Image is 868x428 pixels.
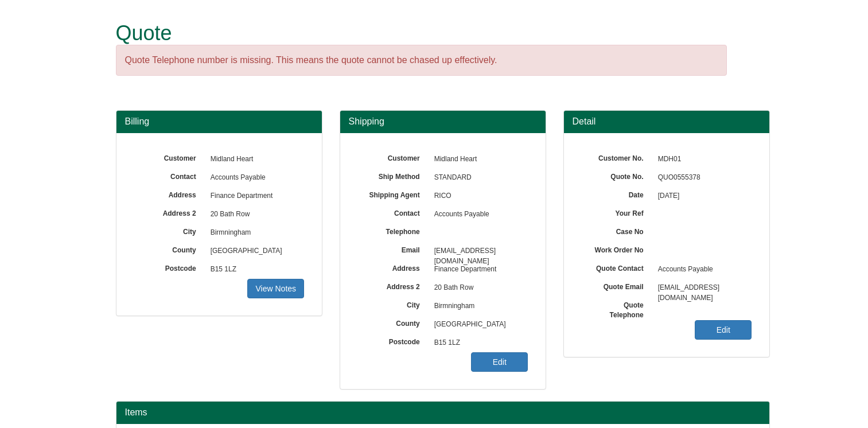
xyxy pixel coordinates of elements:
label: Work Order No [581,242,652,255]
label: Case No [581,224,652,237]
label: Quote Contact [581,260,652,274]
label: Postcode [134,260,205,274]
span: MDH01 [652,150,752,169]
span: Accounts Payable [652,260,752,279]
h3: Detail [573,116,761,127]
label: Address [134,187,205,200]
a: Edit [471,352,528,372]
label: Email [357,242,429,255]
h1: Quote [116,22,727,45]
label: Quote Telephone [581,297,652,320]
label: Customer [134,150,205,164]
label: Postcode [357,334,429,347]
span: Finance Department [205,187,305,205]
label: County [357,316,429,329]
span: 20 Bath Row [205,205,305,224]
div: Quote Telephone number is missing. This means the quote cannot be chased up effectively. [116,45,727,76]
span: B15 1LZ [429,334,528,352]
label: Ship Method [357,169,429,182]
h2: Items [125,407,761,418]
span: Accounts Payable [429,205,528,224]
span: QUO0555378 [652,169,752,187]
span: STANDARD [429,169,528,187]
label: Shipping Agent [357,187,429,200]
label: Address 2 [357,279,429,292]
span: Finance Department [429,260,528,279]
span: RICO [429,187,528,205]
span: Accounts Payable [205,169,305,187]
label: City [357,297,429,310]
label: Your Ref [581,205,652,219]
span: Birmningham [429,297,528,316]
span: [DATE] [652,187,752,205]
a: View Notes [247,279,304,298]
span: Birmningham [205,224,305,242]
label: Contact [357,205,429,219]
span: Midland Heart [205,150,305,169]
span: Midland Heart [429,150,528,169]
label: Quote No. [581,169,652,182]
label: Customer No. [581,150,652,164]
label: Customer [357,150,429,164]
label: Address [357,260,429,274]
label: Contact [134,169,205,182]
label: County [134,242,205,255]
span: [GEOGRAPHIC_DATA] [205,242,305,260]
span: B15 1LZ [205,260,305,279]
span: 20 Bath Row [429,279,528,297]
label: City [134,224,205,237]
h3: Shipping [349,116,537,127]
label: Address 2 [134,205,205,219]
label: Date [581,187,652,200]
span: [EMAIL_ADDRESS][DOMAIN_NAME] [429,242,528,260]
h3: Billing [125,116,313,127]
a: Edit [695,320,752,340]
label: Quote Email [581,279,652,292]
span: [EMAIL_ADDRESS][DOMAIN_NAME] [652,279,752,297]
span: [GEOGRAPHIC_DATA] [429,316,528,334]
label: Telephone [357,224,429,237]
